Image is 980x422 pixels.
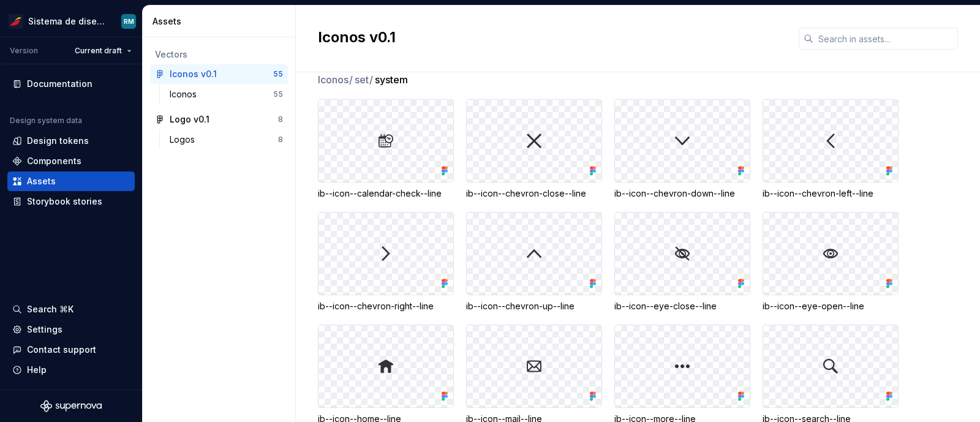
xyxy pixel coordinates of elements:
div: Vectors [155,48,283,61]
a: Design tokens [7,131,135,151]
div: Search ⌘K [27,303,73,315]
div: Design tokens [27,135,89,147]
div: Iconos [170,88,202,100]
div: Settings [27,323,62,336]
div: ib--icon--chevron-down--line [614,187,750,200]
a: Iconos v0.155 [150,64,288,84]
div: 8 [278,135,283,145]
div: 8 [278,115,283,124]
svg: Supernova Logo [40,400,102,412]
input: Search in assets... [813,28,958,50]
div: Assets [153,15,290,28]
span: set [355,72,374,87]
div: RM [124,17,134,26]
div: Logo v0.1 [170,113,209,126]
span: Current draft [75,46,122,56]
a: Assets [7,171,135,191]
div: Contact support [27,344,96,356]
button: Sistema de diseño IberiaRM [2,8,140,34]
span: / [349,73,353,86]
div: Storybook stories [27,195,102,208]
span: Iconos [318,72,353,87]
a: Components [7,151,135,171]
div: 55 [273,69,283,79]
div: Assets [27,175,56,187]
div: Components [27,155,81,167]
div: ib--icon--calendar-check--line [318,187,454,200]
img: 55604660-494d-44a9-beb2-692398e9940a.png [9,14,23,29]
div: Design system data [10,116,82,126]
div: Sistema de diseño Iberia [28,15,107,28]
div: 55 [273,89,283,99]
div: ib--icon--chevron-up--line [466,300,602,312]
span: / [369,73,373,86]
div: Help [27,364,47,376]
button: Current draft [69,42,137,59]
div: ib--icon--eye-open--line [763,300,899,312]
button: Search ⌘K [7,300,135,319]
div: ib--icon--chevron-left--line [763,187,899,200]
div: Iconos v0.1 [170,68,217,80]
h2: Iconos v0.1 [318,28,784,47]
div: Documentation [27,78,92,90]
div: Logos [170,134,200,146]
span: system [375,72,408,87]
div: ib--icon--chevron-right--line [318,300,454,312]
a: Iconos55 [165,85,288,104]
a: Logo v0.18 [150,110,288,129]
a: Storybook stories [7,192,135,211]
button: Help [7,360,135,380]
button: Contact support [7,340,135,360]
div: Version [10,46,38,56]
a: Settings [7,320,135,339]
div: ib--icon--eye-close--line [614,300,750,312]
div: ib--icon--chevron-close--line [466,187,602,200]
a: Documentation [7,74,135,94]
a: Logos8 [165,130,288,149]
